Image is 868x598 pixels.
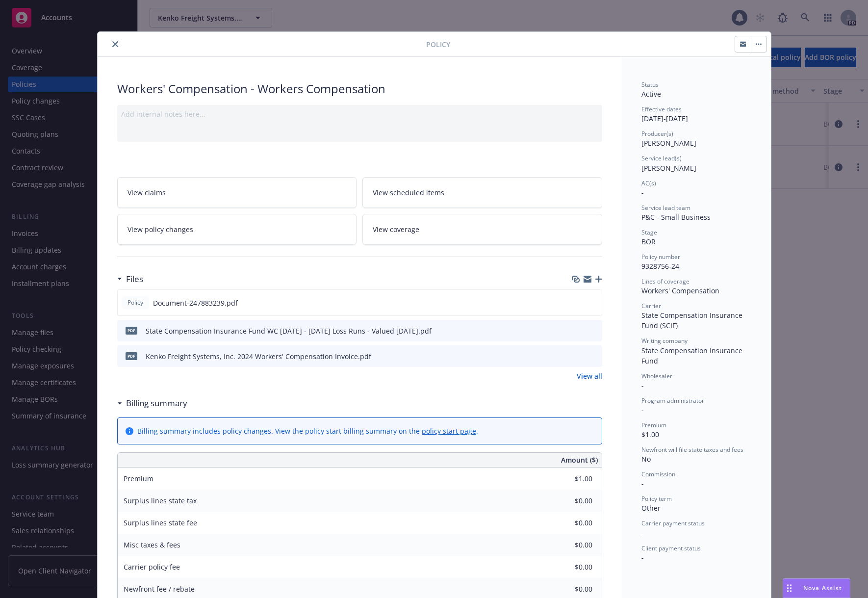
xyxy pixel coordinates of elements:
a: View coverage [362,214,602,245]
span: Status [641,80,659,89]
span: Newfront will file state taxes and fees [641,445,743,454]
span: Policy number [641,253,680,261]
span: - [641,188,644,197]
h3: Files [126,273,143,286]
span: - [641,528,644,538]
span: Effective dates [641,105,682,113]
div: Workers' Compensation [641,286,751,296]
span: P&C - Small Business [641,212,711,222]
span: Service lead(s) [641,154,682,162]
span: Premium [124,474,153,483]
span: [PERSON_NAME] [641,163,696,173]
div: Add internal notes here... [121,109,598,119]
span: Producer(s) [641,130,673,138]
span: Wholesaler [641,372,672,380]
button: preview file [589,326,598,336]
span: Active [641,89,661,99]
span: Amount ($) [561,455,598,465]
span: Misc taxes & fees [124,540,180,549]
div: Files [117,273,143,286]
div: State Compensation Insurance Fund WC [DATE] - [DATE] Loss Runs - Valued [DATE].pdf [146,326,432,336]
span: View claims [128,187,166,198]
div: Drag to move [783,579,795,598]
h3: Billing summary [126,397,187,410]
span: View policy changes [128,224,193,234]
span: pdf [126,352,137,360]
a: policy start page [422,426,476,436]
span: Newfront fee / rebate [124,584,195,594]
span: Surplus lines state fee [124,518,197,527]
span: Policy term [641,494,672,503]
span: Surplus lines state tax [124,496,197,505]
input: 0.00 [535,538,598,552]
span: Nova Assist [803,584,842,592]
div: [DATE] - [DATE] [641,105,751,124]
span: Carrier payment status [641,519,705,527]
span: - [641,405,644,415]
span: Client payment status [641,544,701,552]
input: 0.00 [535,582,598,597]
span: BOR [641,237,656,246]
span: 9328756-24 [641,261,679,271]
span: Carrier [641,302,661,310]
span: Lines of coverage [641,277,689,286]
span: Stage [641,228,657,236]
span: State Compensation Insurance Fund (SCIF) [641,311,744,330]
span: - [641,479,644,488]
span: State Compensation Insurance Fund [641,346,744,365]
button: download file [574,351,582,362]
button: Nova Assist [783,578,850,598]
span: - [641,553,644,562]
span: - [641,381,644,390]
span: [PERSON_NAME] [641,138,696,148]
input: 0.00 [535,560,598,574]
input: 0.00 [535,471,598,486]
input: 0.00 [535,494,598,508]
div: Billing summary includes policy changes. View the policy start billing summary on the . [137,426,478,436]
div: Kenko Freight Systems, Inc. 2024 Workers' Compensation Invoice.pdf [146,351,371,362]
div: Billing summary [117,397,187,410]
span: Premium [641,421,666,429]
button: download file [574,326,582,336]
button: preview file [589,351,598,362]
button: close [109,38,121,50]
span: AC(s) [641,179,656,187]
a: View all [577,371,602,381]
span: No [641,454,651,464]
span: Program administrator [641,396,704,405]
span: Policy [126,298,145,307]
a: View policy changes [117,214,357,245]
span: pdf [126,327,137,334]
span: Commission [641,470,675,478]
span: Other [641,503,661,513]
button: preview file [589,298,598,308]
a: View claims [117,177,357,208]
div: Workers' Compensation - Workers Compensation [117,80,602,97]
span: $1.00 [641,430,659,439]
input: 0.00 [535,516,598,530]
span: Service lead team [641,204,690,212]
a: View scheduled items [362,177,602,208]
span: Writing company [641,337,688,345]
button: download file [573,298,581,308]
span: Policy [426,39,450,50]
span: View scheduled items [373,187,444,198]
span: Carrier policy fee [124,562,180,572]
span: View coverage [373,224,419,234]
span: Document-247883239.pdf [153,298,238,308]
